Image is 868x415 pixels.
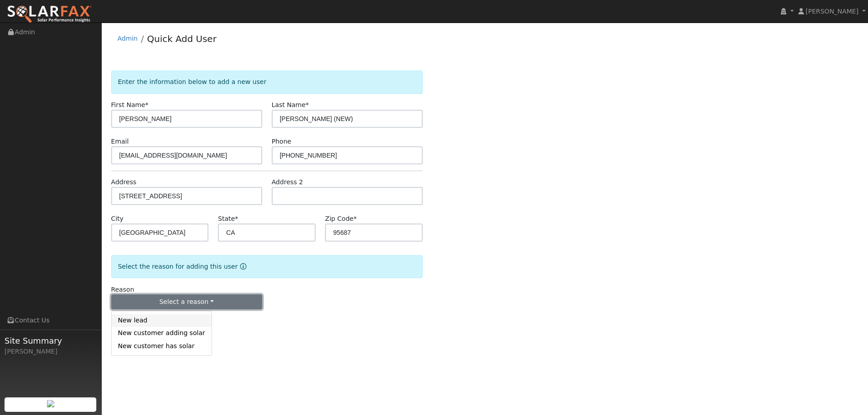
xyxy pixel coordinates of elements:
[272,177,303,187] label: Address 2
[111,177,137,187] label: Address
[112,340,212,352] a: New customer has solar
[111,214,124,224] label: City
[272,137,292,146] label: Phone
[112,314,212,327] a: New lead
[112,327,212,340] a: New customer adding solar
[111,255,423,278] div: Select the reason for adding this user
[5,335,97,347] span: Site Summary
[111,70,423,93] div: Enter the information below to add a new user
[118,35,138,42] a: Admin
[147,33,217,44] a: Quick Add User
[218,214,238,224] label: State
[111,294,262,310] button: Select a reason
[235,215,238,222] span: Required
[806,8,859,15] span: [PERSON_NAME]
[272,100,309,110] label: Last Name
[111,100,149,110] label: First Name
[111,137,129,146] label: Email
[354,215,357,222] span: Required
[7,5,92,24] img: SolarFax
[238,263,246,270] a: Reason for new user
[145,101,148,108] span: Required
[5,347,97,356] div: [PERSON_NAME]
[306,101,309,108] span: Required
[47,400,54,407] img: retrieve
[325,214,357,224] label: Zip Code
[111,285,134,294] label: Reason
